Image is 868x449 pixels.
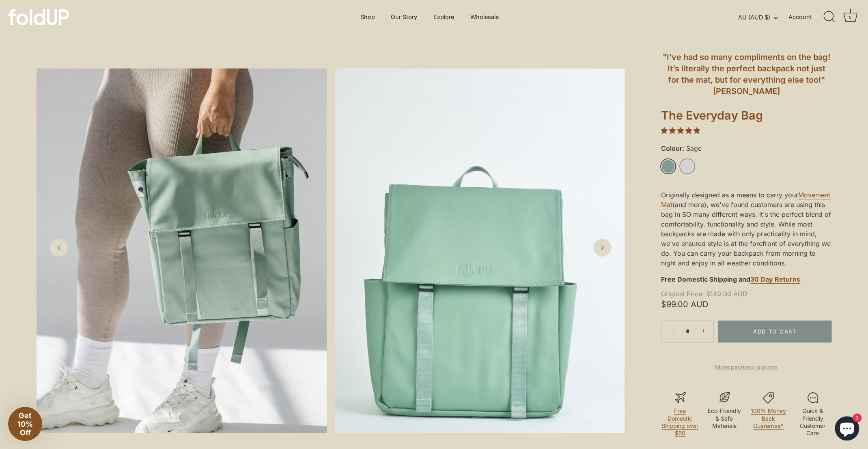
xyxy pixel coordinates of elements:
[340,9,519,25] div: Primary navigation
[661,301,831,308] span: $99.00 AUD
[37,68,327,433] img: Sage Everyday Bag
[661,108,831,126] h1: The Everyday Bag
[820,8,838,26] a: Search
[788,12,826,22] a: Account
[794,407,831,437] p: Quick & Friendly Customer Care
[661,275,750,283] strong: Free Domestic Shipping and
[738,14,786,21] button: AU (AUD $)
[384,9,424,25] a: Our Story
[463,9,506,25] a: Wholesale
[426,9,461,25] a: Explore
[8,407,42,441] div: Get 10% Off
[17,411,33,437] span: Get 10% Off
[661,190,831,268] p: Originally designed as a means to carry your (and more), we've found customers are using this bag...
[680,159,694,173] a: Light Grey
[684,145,702,152] span: Sage
[335,68,625,433] img: Sage Everyday Bag
[705,407,743,430] p: Eco-Friendly & Safe Materials
[663,322,681,340] a: −
[841,8,859,26] a: Cart
[832,416,862,443] inbox-online-store-chat: Shopify online store chat
[353,9,382,25] a: Shop
[681,320,694,343] input: Quantity
[661,362,831,372] a: More payment options
[661,407,698,437] a: Free Domestic Shipping over $50
[696,322,713,340] a: +
[846,13,854,21] div: 0
[50,239,68,257] a: Previous slide
[661,291,829,297] span: $149.00 AUD
[718,321,831,342] button: Add to Cart
[661,145,831,152] label: Colour:
[751,407,786,429] a: 100% Money Back Guarantee*
[661,126,700,135] span: 4.97 stars
[750,275,800,284] a: 30 Day Returns
[661,159,675,173] a: Sage
[661,51,831,97] h6: "I’ve had so many compliments on the bag! It’s literally the perfect backpack not just for the ma...
[593,239,611,257] a: Next slide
